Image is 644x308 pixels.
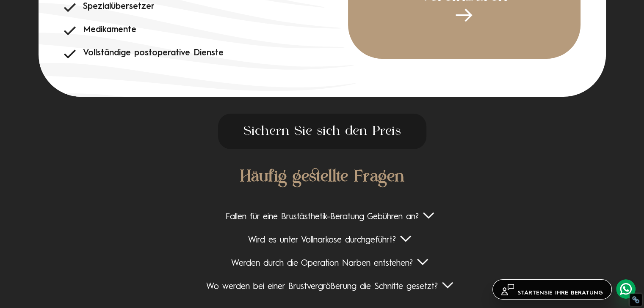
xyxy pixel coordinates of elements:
font: Wo werden bei einer Brustvergrößerung die Schnitte gesetzt? [206,283,438,291]
font: Häufig gestellte Fragen [240,167,404,187]
font: STARTEN [517,290,544,296]
font: SIE IHRE BERATUNG [544,290,603,296]
font: Werden durch die Operation Narben entstehen? [231,259,413,268]
font: Medikamente [83,26,136,34]
a: STARTENSIE IHRE BERATUNG [492,279,612,300]
font: Vollständige postoperative Dienste [83,49,224,57]
img: package_arrow.png [456,8,473,22]
font: Sichern Sie sich den Preis [243,123,401,139]
div: Infobox wiederherstellen „NoFollow Info: META-Robots NoFollow: „false“ META-Robots NoIndex: „true“ [632,296,640,304]
font: Spezialübersetzer [83,3,155,11]
font: Fallen für eine Brustästhetik-Beratung Gebühren an? [226,213,419,221]
font: Wird es unter Vollnarkose durchgeführt? [248,236,396,245]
